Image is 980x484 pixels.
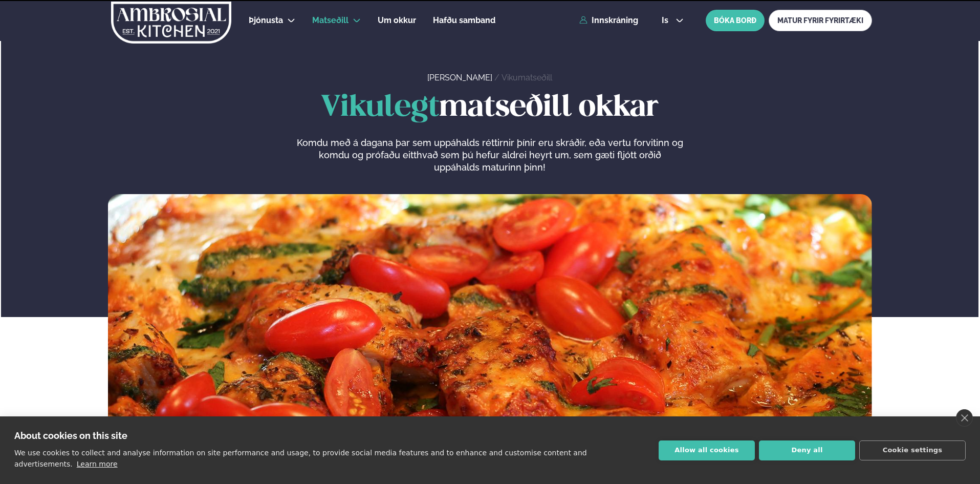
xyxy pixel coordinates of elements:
span: Vikulegt [321,94,439,122]
span: is [662,16,671,25]
a: [PERSON_NAME] [427,73,492,82]
a: close [956,409,973,427]
a: Um okkur [378,14,416,27]
a: Hafðu samband [433,14,495,27]
button: Allow all cookies [659,440,755,460]
strong: About cookies on this site [14,430,127,441]
a: Learn more [77,460,118,468]
a: Vikumatseðill [502,73,552,82]
a: Matseðill [312,14,349,27]
img: image alt [108,194,872,473]
span: / [494,73,502,82]
span: Þjónusta [249,15,283,25]
button: Cookie settings [859,440,966,460]
a: Innskráning [579,16,638,25]
span: Um okkur [378,15,416,25]
button: BÓKA BORÐ [706,10,765,31]
h1: matseðill okkar [108,92,872,124]
button: is [654,16,692,25]
span: Matseðill [312,15,349,25]
a: Þjónusta [249,14,283,27]
span: Hafðu samband [433,15,495,25]
button: Deny all [759,440,855,460]
p: We use cookies to collect and analyse information on site performance and usage, to provide socia... [14,449,587,468]
a: MATUR FYRIR FYRIRTÆKI [769,10,872,31]
img: logo [110,2,232,44]
p: Komdu með á dagana þar sem uppáhalds réttirnir þínir eru skráðir, eða vertu forvitinn og komdu og... [296,137,683,174]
